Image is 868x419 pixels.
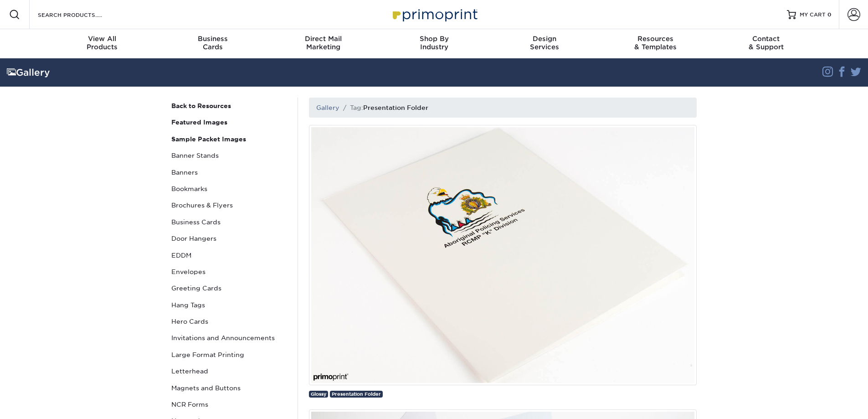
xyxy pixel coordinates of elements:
a: Gallery [316,104,339,111]
img: Primoprint [389,5,480,24]
div: Industry [379,35,489,51]
a: Resources& Templates [600,29,711,58]
div: Products [47,35,158,51]
a: BusinessCards [157,29,268,58]
div: & Support [711,35,822,51]
h1: Presentation Folder [363,104,428,111]
a: NCR Forms [168,396,291,413]
span: Direct Mail [268,35,379,43]
a: Shop ByIndustry [379,29,489,58]
a: DesignServices [489,29,600,58]
span: MY CART [800,11,826,19]
a: Contact& Support [711,29,822,58]
a: Banner Stands [168,147,291,164]
a: Door Hangers [168,230,291,247]
a: Presentation Folder [330,391,383,398]
span: Shop By [379,35,489,43]
span: Contact [711,35,822,43]
strong: Featured Images [171,119,227,126]
span: Business [157,35,268,43]
div: Cards [157,35,268,51]
input: SEARCH PRODUCTS..... [37,9,126,20]
span: Presentation Folder [332,391,381,397]
span: Glossy [311,391,326,397]
img: Glossy UV Coated Presentation Folder. Printed by Primoprint. [309,125,697,385]
div: Marketing [268,35,379,51]
span: Design [489,35,600,43]
a: Large Format Printing [168,347,291,363]
li: Tag: [339,103,428,112]
strong: Sample Packet Images [171,135,246,143]
a: Direct MailMarketing [268,29,379,58]
a: Bookmarks [168,181,291,197]
a: Hang Tags [168,297,291,313]
a: Greeting Cards [168,280,291,296]
span: Resources [600,35,711,43]
a: Magnets and Buttons [168,380,291,396]
div: & Templates [600,35,711,51]
a: Envelopes [168,264,291,280]
a: View AllProducts [47,29,158,58]
div: Services [489,35,600,51]
a: Invitations and Announcements [168,330,291,346]
a: Featured Images [168,114,291,130]
a: Banners [168,164,291,181]
a: Business Cards [168,214,291,230]
a: Sample Packet Images [168,131,291,147]
span: 0 [827,11,832,18]
a: Letterhead [168,363,291,379]
span: View All [47,35,158,43]
a: Glossy [309,391,328,398]
a: Brochures & Flyers [168,197,291,213]
a: EDDM [168,247,291,264]
a: Back to Resources [168,98,291,114]
a: Hero Cards [168,313,291,330]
